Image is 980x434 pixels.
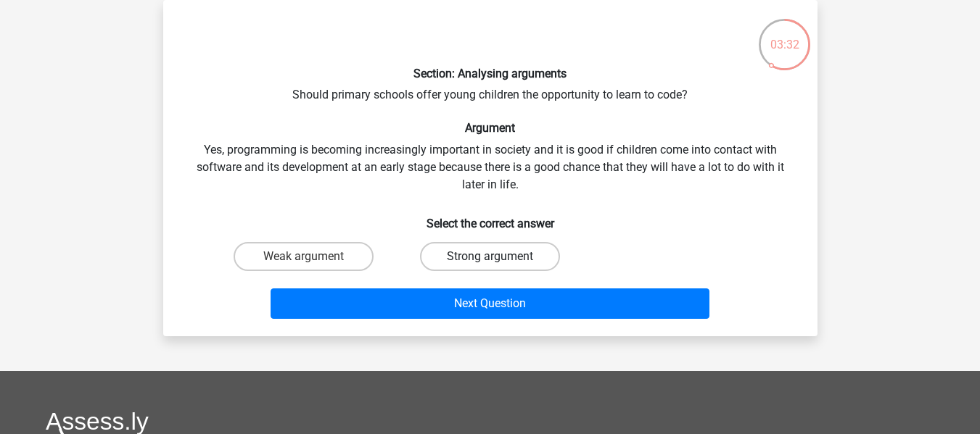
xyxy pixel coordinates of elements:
[186,67,794,80] h6: Section: Analysing arguments
[271,288,709,319] button: Next Question
[169,12,812,325] div: Should primary schools offer young children the opportunity to learn to code? Yes, programming is...
[757,17,812,54] div: 03:32
[234,242,374,271] label: Weak argument
[186,121,794,135] h6: Argument
[186,205,794,230] h6: Select the correct answer
[420,242,560,271] label: Strong argument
